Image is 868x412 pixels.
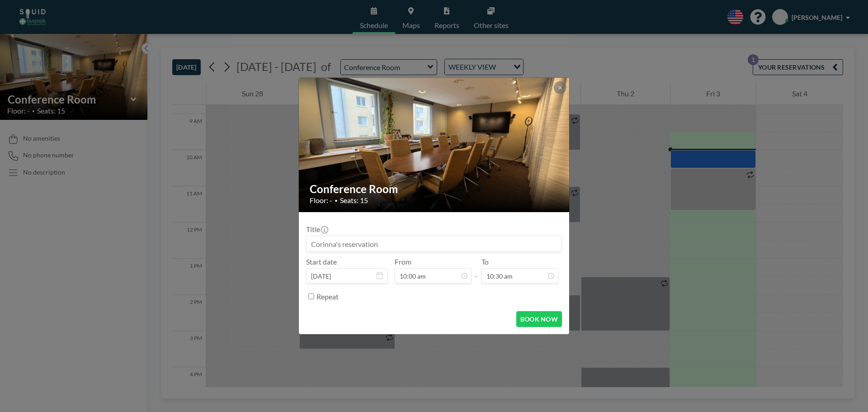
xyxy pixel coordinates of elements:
span: Seats: 15 [340,196,368,205]
label: From [395,257,411,266]
label: Title [306,225,327,234]
h2: Conference Room [310,182,559,196]
img: 537.JPG [299,43,570,246]
label: Start date [306,257,337,266]
input: Corinna's reservation [307,236,561,251]
button: BOOK NOW [516,311,562,327]
span: Floor: - [310,196,332,205]
span: - [475,260,478,280]
span: • [335,197,338,204]
label: Repeat [316,292,339,301]
label: To [481,257,489,266]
